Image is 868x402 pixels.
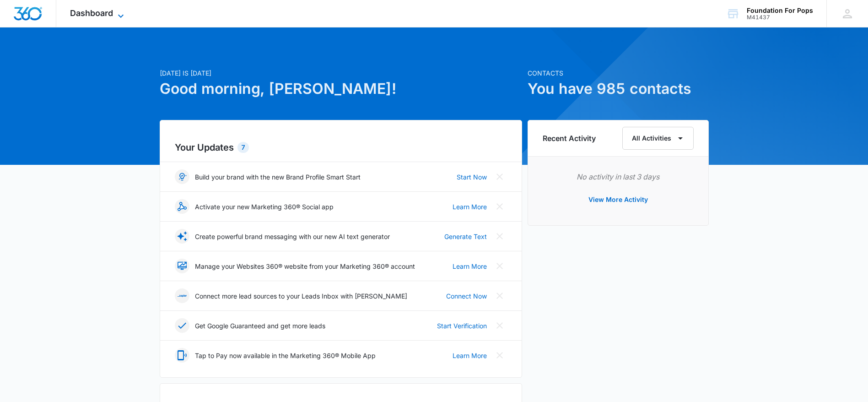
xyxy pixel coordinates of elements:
[457,172,487,182] a: Start Now
[195,291,407,301] p: Connect more lead sources to your Leads Inbox with [PERSON_NAME]
[492,169,507,184] button: Close
[195,232,390,241] p: Create powerful brand messaging with our new AI text generator
[492,229,507,244] button: Close
[160,78,522,100] h1: Good morning, [PERSON_NAME]!
[444,232,487,241] a: Generate Text
[195,261,415,271] p: Manage your Websites 360® website from your Marketing 360® account
[747,7,813,14] div: account name
[195,172,361,182] p: Build your brand with the new Brand Profile Smart Start
[492,199,507,214] button: Close
[160,68,522,78] p: [DATE] is [DATE]
[747,14,813,21] div: account id
[492,348,507,363] button: Close
[492,318,507,333] button: Close
[528,78,709,100] h1: You have 985 contacts
[492,259,507,273] button: Close
[237,142,249,153] div: 7
[543,133,596,144] h6: Recent Activity
[195,351,376,360] p: Tap to Pay now available in the Marketing 360® Mobile App
[528,68,709,78] p: Contacts
[579,189,657,211] button: View More Activity
[195,321,325,331] p: Get Google Guaranteed and get more leads
[70,8,113,18] span: Dashboard
[446,291,487,301] a: Connect Now
[437,321,487,331] a: Start Verification
[492,288,507,303] button: Close
[453,202,487,212] a: Learn More
[453,261,487,271] a: Learn More
[543,171,694,182] p: No activity in last 3 days
[195,202,334,212] p: Activate your new Marketing 360® Social app
[622,127,694,150] button: All Activities
[453,351,487,360] a: Learn More
[175,141,507,154] h2: Your Updates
